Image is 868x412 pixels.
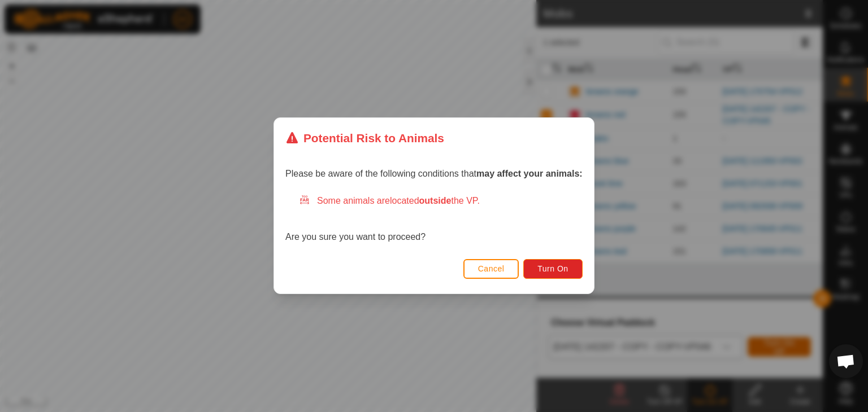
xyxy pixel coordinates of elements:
[419,196,452,206] strong: outside
[524,259,583,279] button: Turn On
[538,265,568,274] span: Turn On
[285,169,583,179] span: Please be aware of the following conditions that
[478,265,505,274] span: Cancel
[285,195,583,244] div: Are you sure you want to proceed?
[299,195,583,208] div: Some animals are
[476,169,583,179] strong: may affect your animals:
[463,259,519,279] button: Cancel
[390,196,480,206] span: located the VP.
[285,129,444,147] div: Potential Risk to Animals
[829,344,863,378] a: Open chat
